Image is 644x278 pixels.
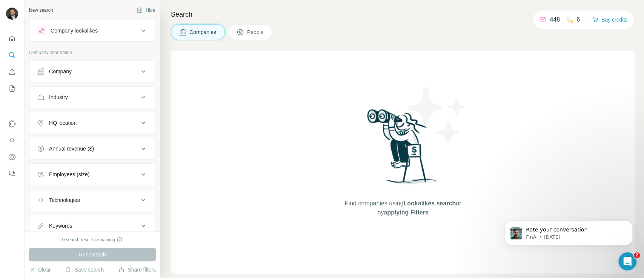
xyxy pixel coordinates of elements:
iframe: Intercom live chat [618,252,636,270]
span: Lookalikes search [403,200,456,207]
button: Keywords [29,217,155,235]
button: Search [6,48,18,62]
button: Enrich CSV [6,65,18,79]
p: 448 [550,15,560,24]
button: Industry [29,88,155,106]
div: 0 search results remaining [62,236,123,243]
button: Clear [29,266,51,273]
button: Feedback [6,167,18,180]
button: Dashboard [6,150,18,164]
span: applying Filters [384,209,428,216]
button: Save search [65,266,104,273]
div: Keywords [49,222,72,230]
span: Companies [189,28,217,36]
div: Employees (size) [49,171,89,178]
button: Annual revenue ($) [29,140,155,158]
button: Buy credits [592,14,627,25]
span: People [247,28,264,36]
img: Avatar [6,8,18,20]
p: 6 [576,15,580,24]
button: Quick start [6,32,18,45]
img: Surfe Illustration - Stars [403,81,471,149]
button: Employees (size) [29,165,155,183]
div: Company [49,68,72,75]
button: Technologies [29,191,155,209]
button: Share filters [118,266,156,273]
img: Surfe Illustration - Woman searching with binoculars [364,107,442,191]
button: Company [29,62,155,81]
button: Hide [131,5,160,16]
div: New search [29,7,53,14]
span: Find companies using or by [343,199,463,217]
iframe: Intercom notifications message [493,205,644,258]
button: Use Surfe on LinkedIn [6,117,18,130]
div: HQ location [49,119,77,127]
div: Annual revenue ($) [49,145,94,152]
button: Use Surfe API [6,134,18,147]
div: Company lookalikes [51,27,98,34]
button: HQ location [29,114,155,132]
div: Industry [49,93,68,101]
button: My lists [6,82,18,95]
h4: Search [171,9,635,20]
span: 2 [634,252,640,258]
button: Company lookalikes [29,22,155,40]
p: Company information [29,49,156,56]
div: Technologies [49,196,80,204]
